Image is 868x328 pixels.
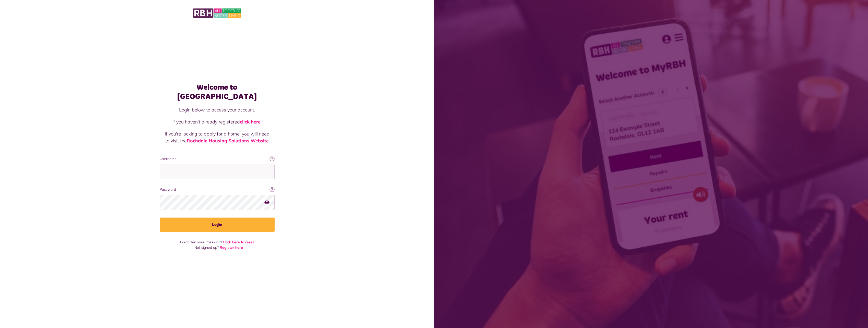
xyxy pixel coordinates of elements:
p: If you're looking to apply for a home, you will need to visit the [165,130,269,144]
p: If you haven't already registered . [165,118,269,125]
p: Login below to access your account. [165,106,269,113]
label: Username [160,156,275,162]
a: Rochdale Housing Solutions Website [187,138,269,144]
a: Register here [220,245,243,250]
a: click here [240,119,261,125]
img: MyRBH [193,8,241,18]
span: Not signed up? [194,245,219,250]
button: Login [160,218,275,232]
a: Click here to reset [223,240,254,244]
span: Forgotten your Password [180,240,222,244]
h1: Welcome to [GEOGRAPHIC_DATA] [160,83,275,101]
label: Password [160,187,275,192]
